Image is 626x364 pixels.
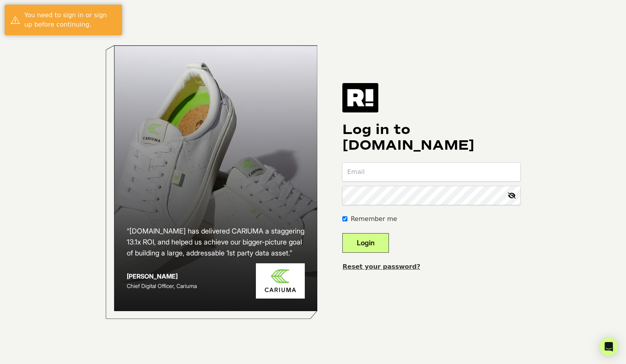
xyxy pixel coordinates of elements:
[599,337,618,356] div: Open Intercom Messenger
[351,214,397,224] label: Remember me
[256,263,305,299] img: Cariuma
[127,226,305,259] h2: “[DOMAIN_NAME] has delivered CARIUMA a staggering 13.1x ROI, and helped us achieve our bigger-pic...
[342,233,389,253] button: Login
[342,83,378,112] img: Retention.com
[127,272,178,280] strong: [PERSON_NAME]
[342,122,520,153] h1: Log in to [DOMAIN_NAME]
[127,283,197,289] span: Chief Digital Officer, Cariuma
[342,263,420,270] a: Reset your password?
[342,163,520,181] input: Email
[24,11,116,29] div: You need to sign in or sign up before continuing.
